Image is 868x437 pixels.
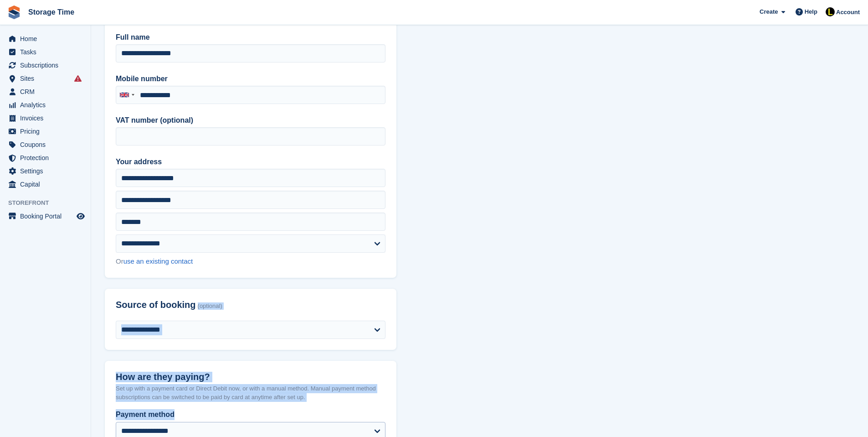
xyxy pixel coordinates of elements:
[5,125,86,138] a: menu
[116,32,385,43] label: Full name
[116,300,196,310] span: Source of booking
[5,32,86,45] a: menu
[198,303,222,310] span: (optional)
[5,178,86,191] a: menu
[116,372,385,382] h2: How are they paying?
[5,59,86,72] a: menu
[5,138,86,151] a: menu
[8,198,91,208] span: Storefront
[116,73,385,84] label: Mobile number
[7,5,21,19] img: stora-icon-8386f47178a22dfd0bd8f6a31ec36ba5ce8667c1dd55bd0f319d3a0aa187defe.svg
[20,85,75,98] span: CRM
[20,99,75,111] span: Analytics
[836,8,860,17] span: Account
[74,75,82,82] i: Smart entry sync failures have occurred
[5,165,86,177] a: menu
[826,7,835,16] img: Laaibah Sarwar
[760,7,778,16] span: Create
[116,86,137,104] div: United Kingdom: +44
[116,156,385,167] label: Your address
[5,112,86,125] a: menu
[20,125,75,138] span: Pricing
[116,256,385,267] div: Or
[5,46,86,58] a: menu
[5,210,86,223] a: menu
[5,72,86,85] a: menu
[20,151,75,164] span: Protection
[20,32,75,45] span: Home
[20,46,75,58] span: Tasks
[5,99,86,111] a: menu
[20,165,75,177] span: Settings
[20,59,75,72] span: Subscriptions
[25,5,78,20] a: Storage Time
[5,151,86,164] a: menu
[20,138,75,151] span: Coupons
[20,72,75,85] span: Sites
[20,210,75,223] span: Booking Portal
[805,7,817,16] span: Help
[116,115,385,126] label: VAT number (optional)
[20,178,75,191] span: Capital
[116,409,385,420] label: Payment method
[116,384,385,402] p: Set up with a payment card or Direct Debit now, or with a manual method. Manual payment method su...
[20,112,75,125] span: Invoices
[75,211,86,222] a: Preview store
[5,85,86,98] a: menu
[123,257,193,265] a: use an existing contact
